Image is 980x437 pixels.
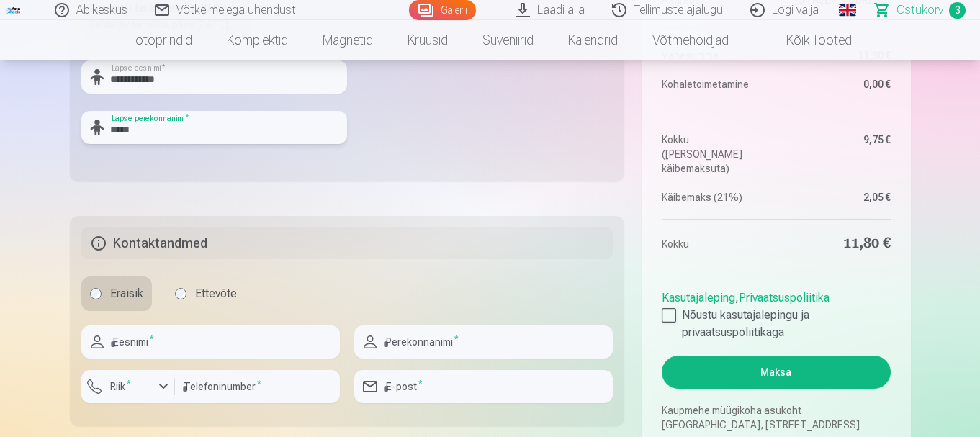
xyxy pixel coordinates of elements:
[175,288,186,299] input: Ettevõte
[110,381,125,392] font: Riik
[662,192,742,203] font: Käibemaks (21%)
[739,291,830,305] a: Privaatsuspoliitika
[195,287,237,300] font: Ettevõte
[323,32,373,48] font: Magnetid
[662,134,742,174] font: Kokku ([PERSON_NAME] käibemaksuta)
[551,20,635,60] a: Kalendrid
[305,20,390,60] a: Magnetid
[662,405,860,431] font: Kaupmehe müügikoha asukoht [GEOGRAPHIC_DATA], [STREET_ADDRESS]
[863,134,891,145] font: 9,75 €
[635,20,746,60] a: Võtmehoidjad
[482,32,534,48] font: Suveniirid
[76,3,127,17] font: Abikeskus
[786,32,852,48] font: Kõik tooted
[662,238,689,250] font: Kokku
[227,32,288,48] font: Komplektid
[863,192,891,203] font: 2,05 €
[465,20,551,60] a: Suveniirid
[537,3,585,17] font: Laadi alla
[408,32,448,48] font: Kruusid
[390,20,465,60] a: Kruusid
[6,6,22,14] img: /fa1
[568,32,618,48] font: Kalendrid
[955,4,961,16] font: 3
[896,3,943,17] font: Ostukorv
[760,366,791,378] font: Maksa
[441,4,467,16] font: Galerii
[843,237,891,251] font: 11,80 €
[210,20,305,60] a: Komplektid
[735,291,739,305] font: ,
[772,3,819,17] font: Logi välja
[129,32,192,48] font: Fotoprindid
[176,3,296,17] font: Võtke meiega ühendust
[113,235,207,251] font: Kontaktandmed
[662,50,719,61] font: Vahesumma
[858,50,891,61] font: 11,80 €
[81,370,175,403] button: Riik*
[662,291,735,305] a: Kasutajaleping
[90,288,102,299] input: Eraisik
[634,3,723,17] font: Tellimuste ajalugu
[112,20,210,60] a: Fotoprindid
[110,287,143,300] font: Eraisik
[746,20,869,60] a: Kõik tooted
[652,32,729,48] font: Võtmehoidjad
[863,78,891,90] font: 0,00 €
[662,356,890,389] button: Maksa
[662,78,749,90] font: Kohaletoimetamine
[682,308,809,339] font: Nõustu kasutajalepingu ja privaatsuspoliitikaga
